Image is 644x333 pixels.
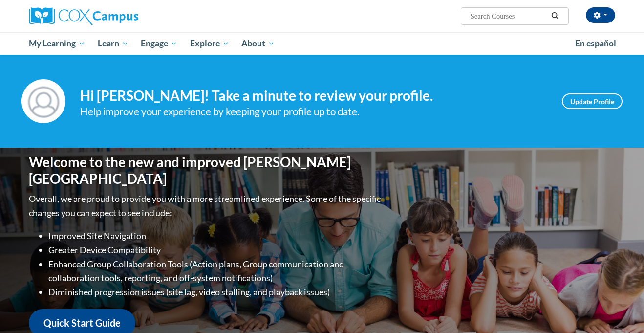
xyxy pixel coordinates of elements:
a: About [236,32,281,55]
a: Learn [91,32,135,55]
span: Engage [141,38,177,49]
img: Cox Campus [29,7,138,25]
a: Engage [134,32,184,55]
span: My Learning [29,38,85,49]
button: Search [548,10,562,22]
h4: Hi [PERSON_NAME]! Take a minute to review your profile. [80,88,547,104]
span: About [241,38,275,49]
span: Explore [190,38,229,49]
a: Update Profile [562,93,623,109]
input: Search Courses [470,10,548,22]
a: Cox Campus [29,7,215,25]
li: Improved Site Navigation [48,229,383,243]
h1: Welcome to the new and improved [PERSON_NAME][GEOGRAPHIC_DATA] [29,154,383,187]
a: My Learning [22,32,91,55]
div: Main menu [14,32,630,55]
li: Diminished progression issues (site lag, video stalling, and playback issues) [48,285,383,299]
a: En español [569,33,623,54]
li: Greater Device Compatibility [48,243,383,257]
span: Learn [98,38,129,49]
span: En español [575,38,616,48]
div: Help improve your experience by keeping your profile up to date. [80,104,547,120]
button: Account Settings [586,7,615,23]
li: Enhanced Group Collaboration Tools (Action plans, Group communication and collaboration tools, re... [48,257,383,286]
a: Explore [184,32,236,55]
img: Profile Image [21,79,65,123]
p: Overall, we are proud to provide you with a more streamlined experience. Some of the specific cha... [29,192,383,220]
